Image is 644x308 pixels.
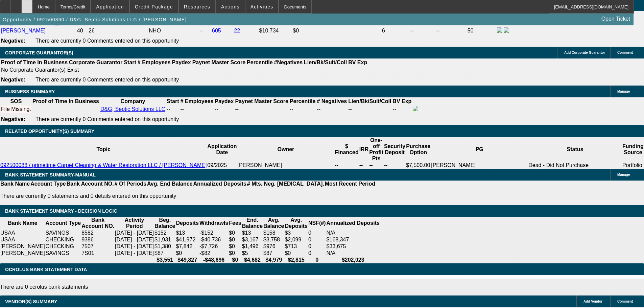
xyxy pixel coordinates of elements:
[290,106,315,112] div: --
[334,162,359,169] td: --
[308,243,326,250] td: 0
[199,230,229,236] td: -$152
[5,267,87,272] span: OCROLUS BANK STATEMENT DATA
[284,257,308,263] th: $2,815
[69,60,122,65] b: Corporate Guarantor
[308,230,326,236] td: 0
[242,236,263,243] td: $3,167
[359,137,369,162] th: IRR
[154,243,175,250] td: $1,380
[263,257,284,263] th: $4,979
[284,217,308,230] th: Avg. Deposits
[1,116,25,122] b: Negative:
[0,162,207,168] a: 092500088 / primetime Carpet Cleaning & Water Restoration LLC / [PERSON_NAME]
[115,250,154,257] td: [DATE] - [DATE]
[528,162,622,169] td: Dead - Did Not Purchase
[504,27,509,33] img: linkedin-icon.png
[1,38,25,44] b: Negative:
[290,98,315,104] b: Percentile
[130,0,178,13] button: Credit Package
[348,98,391,104] b: Lien/Bk/Suit/Coll
[263,250,284,257] td: $87
[5,50,73,55] span: CORPORATE GUARANTOR(S)
[242,257,263,263] th: $4,682
[181,106,184,112] span: --
[199,28,203,33] a: --
[45,217,81,230] th: Account Type
[5,208,117,214] span: Bank Statement Summary - Decision Logic
[81,236,115,243] td: 9386
[207,162,237,169] td: 09/2025
[263,230,284,236] td: $158
[45,243,81,250] td: CHECKING
[5,172,96,177] span: BANK STATEMENT SUMMARY-MANUAL
[30,181,66,187] th: Account Type
[242,243,263,250] td: $1,496
[35,77,179,82] span: There are currently 0 Comments entered on this opportunity
[179,0,215,13] button: Resources
[431,137,528,162] th: PG
[175,257,199,263] th: $49,827
[436,27,467,34] td: --
[259,27,292,34] td: $10,734
[229,250,241,257] td: $0
[242,230,263,236] td: $13
[5,128,94,134] span: RELATED OPPORTUNITY(S) SUMMARY
[229,236,241,243] td: $0
[35,38,179,44] span: There are currently 0 Comments entered on this opportunity
[292,27,381,34] td: $0
[199,243,229,250] td: -$7,726
[617,90,630,93] span: Manage
[234,28,240,33] a: 22
[181,98,214,104] b: # Employees
[229,257,241,263] th: $0
[235,98,288,104] b: Paynet Master Score
[583,300,602,303] span: Add Vendor
[147,181,193,187] th: Avg. End Balance
[88,27,148,34] td: 26
[154,236,175,243] td: $1,931
[175,250,199,257] td: $0
[359,162,369,169] td: --
[124,60,136,65] b: Start
[138,60,171,65] b: # Employees
[1,59,68,66] th: Proof of Time In Business
[5,89,55,94] span: BUSINESS SUMMARY
[229,230,241,236] td: $0
[334,137,359,162] th: $ Financed
[175,217,199,230] th: Deposits
[497,27,502,33] img: facebook-icon.png
[115,217,154,230] th: Activity Period
[308,236,326,243] td: 0
[193,181,246,187] th: Annualized Deposits
[237,137,334,162] th: Owner
[1,98,31,105] th: SOS
[284,236,308,243] td: $2,099
[274,60,303,65] b: #Negatives
[327,237,380,243] div: $168,347
[263,243,284,250] td: $976
[369,162,384,169] td: --
[284,250,308,257] td: $0
[0,193,375,199] p: There are currently 0 statements and 0 details entered on this opportunity
[1,77,25,82] b: Negative:
[369,137,384,162] th: One-off Profit Pts
[384,162,406,169] td: --
[175,243,199,250] td: $7,842
[392,98,411,104] b: BV Exp
[166,105,179,113] td: --
[114,181,147,187] th: # Of Periods
[192,60,245,65] b: Paynet Master Score
[1,106,31,112] div: File Missing.
[45,250,81,257] td: SAVINGS
[81,217,115,230] th: Bank Account NO.
[81,230,115,236] td: 8582
[199,217,229,230] th: Withdrawls
[242,250,263,257] td: $5
[66,181,114,187] th: Bank Account NO.
[413,106,418,111] img: facebook-icon.png
[115,236,154,243] td: [DATE] - [DATE]
[115,243,154,250] td: [DATE] - [DATE]
[154,250,175,257] td: $87
[81,250,115,257] td: 7S01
